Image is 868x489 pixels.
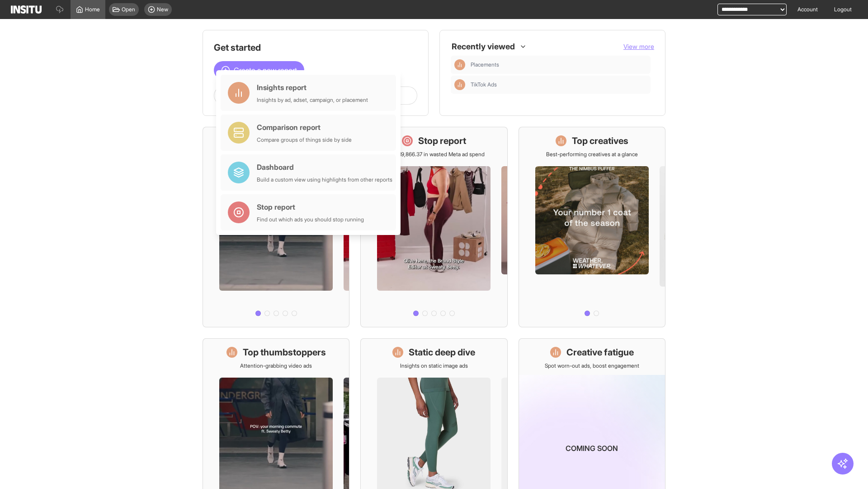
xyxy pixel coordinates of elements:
div: Dashboard [257,162,392,173]
div: Find out which ads you should stop running [257,216,364,223]
div: Compare groups of things side by side [257,136,352,144]
h1: Stop report [418,134,466,147]
span: View more [623,43,654,50]
p: Insights on static image ads [400,362,468,369]
a: Stop reportSave £19,866.37 in wasted Meta ad spend [360,127,507,327]
h1: Top thumbstoppers [243,346,326,359]
div: Stop report [257,201,364,212]
span: Placements [471,61,647,68]
div: Build a custom view using highlights from other reports [257,176,392,183]
span: New [157,6,168,13]
h1: Get started [214,41,417,54]
div: Insights [454,59,465,70]
h1: Top creatives [572,134,628,147]
div: Insights by ad, adset, campaign, or placement [257,96,368,104]
h1: Static deep dive [409,346,475,359]
span: TikTok Ads [471,81,497,88]
a: Top creativesBest-performing creatives at a glance [519,127,665,327]
img: Logo [11,5,42,14]
button: View more [623,42,654,51]
span: Home [85,6,100,13]
span: TikTok Ads [471,81,647,88]
span: Open [122,6,135,13]
span: Placements [471,61,499,68]
div: Comparison report [257,122,352,133]
span: Create a new report [234,65,297,76]
p: Attention-grabbing video ads [240,362,312,369]
div: Insights report [257,82,368,93]
p: Save £19,866.37 in wasted Meta ad spend [383,151,485,158]
div: Insights [454,79,465,90]
p: Best-performing creatives at a glance [546,151,638,158]
button: Create a new report [214,61,304,79]
a: What's live nowSee all active ads instantly [203,127,349,327]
